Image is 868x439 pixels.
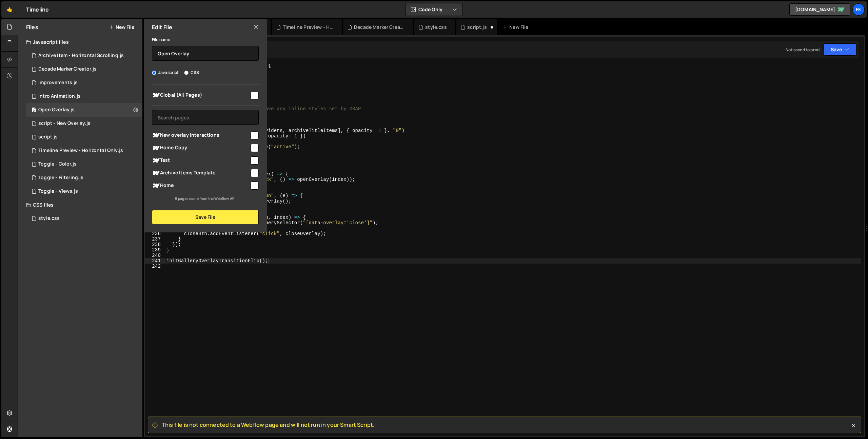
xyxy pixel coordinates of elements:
[789,3,850,16] a: [DOMAIN_NAME]
[152,110,259,125] input: Search pages
[145,242,165,247] div: 238
[38,53,124,59] div: Archive Item - Horizontal Scrolling.js
[26,5,49,14] div: Timeline
[26,103,142,117] div: 14823/39174.js
[467,24,487,31] div: script.js
[852,3,865,16] a: Fe
[145,253,165,258] div: 240
[38,66,97,72] div: Decade Marker Creator.js
[184,69,199,76] label: CSS
[175,196,236,201] small: 6 pages come from the Webflow API
[26,117,142,130] div: 14823/46584.js
[425,24,447,31] div: style.css
[152,182,250,190] span: Home
[152,71,156,75] input: Javascript
[152,144,250,152] span: Home Copy
[26,130,142,144] div: 14823/38461.js
[26,157,142,171] div: 14823/39171.js
[38,161,77,167] div: Toggle - Color.js
[152,36,170,43] label: File name
[38,120,91,127] div: script - New Overlay.js
[38,175,83,181] div: Toggle - Filtering.js
[26,144,142,157] div: 14823/39168.js
[152,210,259,224] button: Save File
[38,107,75,113] div: Open Overlay.js
[26,90,142,103] div: 14823/39175.js
[26,23,38,31] h2: Files
[152,69,179,76] label: Javascript
[152,91,250,99] span: Global (All Pages)
[152,131,250,139] span: New overlay interactions
[38,134,58,140] div: script.js
[152,169,250,177] span: Archive Items Template
[824,43,856,56] button: Save
[162,421,375,428] span: This file is not connected to a Webflow page and will not run in your Smart Script.
[786,47,820,53] div: Not saved to prod
[109,24,134,30] button: New File
[38,188,78,194] div: Toggle - Views.js
[38,93,81,99] div: Intro Animation.js
[145,264,165,269] div: 242
[26,76,142,90] div: 14823/39056.js
[354,24,405,31] div: Decade Marker Creator.js
[406,3,462,16] button: Code Only
[145,258,165,264] div: 241
[152,156,250,165] span: Test
[145,231,165,236] div: 236
[145,247,165,253] div: 239
[152,46,259,61] input: Name
[26,212,142,225] div: 14823/38467.css
[26,49,142,62] div: 14823/39167.js
[26,62,142,76] div: 14823/39169.js
[26,171,142,185] div: 14823/39172.js
[18,198,142,212] div: CSS files
[38,148,123,154] div: Timeline Preview - Horizontal Only.js
[1,1,18,18] a: 🤙
[152,23,172,31] h2: Edit File
[502,24,531,31] div: New File
[184,71,189,75] input: CSS
[145,236,165,242] div: 237
[38,80,78,86] div: improvements.js
[18,35,142,49] div: Javascript files
[283,24,334,31] div: Timeline Preview - Horizontal Only.js
[26,185,142,198] div: 14823/39170.js
[32,108,36,113] span: 0
[38,215,60,222] div: style.css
